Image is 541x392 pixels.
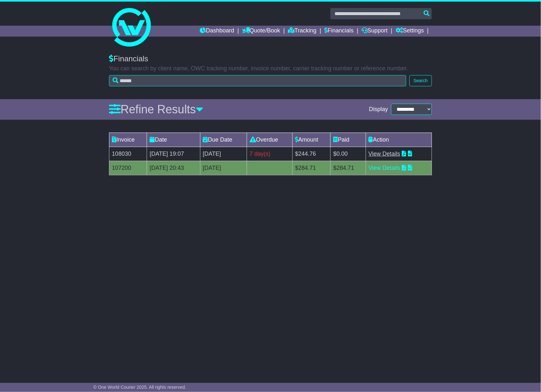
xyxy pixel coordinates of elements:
a: View Details [369,151,400,157]
a: View Details [369,165,400,171]
td: Date [147,133,200,147]
td: $284.71 [292,161,331,175]
td: [DATE] 19:07 [147,147,200,161]
a: Settings [396,26,424,37]
span: © One World Courier 2025. All rights reserved. [93,385,186,390]
td: Due Date [200,133,247,147]
td: [DATE] 20:43 [147,161,200,175]
a: Financials [325,26,354,37]
td: Action [366,133,432,147]
a: Dashboard [200,26,234,37]
td: [DATE] [200,147,247,161]
td: [DATE] [200,161,247,175]
td: $0.00 [331,147,366,161]
td: Overdue [247,133,292,147]
td: 108030 [109,147,147,161]
a: Quote/Book [242,26,280,37]
td: 107200 [109,161,147,175]
td: Paid [331,133,366,147]
td: $244.76 [292,147,331,161]
button: Search [409,75,432,86]
td: Invoice [109,133,147,147]
a: Support [362,26,388,37]
a: Tracking [288,26,316,37]
div: Financials [109,54,432,64]
span: Display [369,106,388,113]
p: You can search by client name, OWC tracking number, invoice number, carrier tracking number or re... [109,65,432,72]
a: Refine Results [109,103,203,116]
td: Amount [292,133,331,147]
td: $284.71 [331,161,366,175]
div: 7 day(s) [250,150,289,158]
